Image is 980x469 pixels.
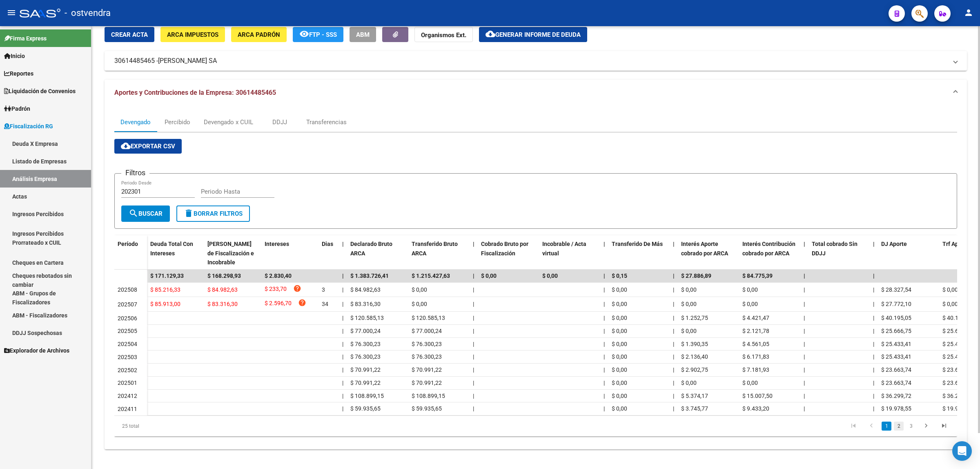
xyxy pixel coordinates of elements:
a: go to last page [936,422,952,431]
datatable-header-cell: Incobrable / Acta virtual [539,235,600,271]
span: Crear Acta [111,31,148,38]
span: | [673,353,674,360]
span: $ 168.298,93 [207,272,241,279]
div: Percibido [165,118,190,127]
span: $ 40.195,05 [881,315,911,321]
span: $ 70.991,22 [412,380,442,386]
span: | [604,393,605,399]
span: 202505 [118,328,137,334]
div: Devengado x CUIL [204,118,253,127]
mat-expansion-panel-header: Aportes y Contribuciones de la Empresa: 30614485465 [105,80,967,106]
span: | [342,405,343,412]
span: $ 19.978,55 [942,405,973,412]
span: $ 2.830,40 [265,272,292,279]
span: | [873,380,874,386]
a: go to first page [846,422,861,431]
span: $ 0,00 [612,353,627,360]
span: DJ Aporte [881,241,907,247]
span: $ 0,00 [612,328,627,334]
span: $ 0,00 [681,328,697,334]
span: $ 70.991,22 [412,366,442,373]
span: Trf Aporte [942,241,969,247]
span: $ 83.316,30 [350,301,381,307]
span: | [804,393,805,399]
datatable-header-cell: Deuda Bruta Neto de Fiscalización e Incobrable [204,235,261,271]
span: | [673,341,674,347]
span: $ 59.935,65 [350,405,381,412]
span: | [342,272,344,279]
span: | [604,405,605,412]
li: page 3 [905,419,917,433]
span: | [804,315,805,321]
span: $ 171.129,33 [150,272,184,279]
span: Aportes y Contribuciones de la Empresa: 30614485465 [114,89,276,96]
span: | [873,301,874,307]
span: FTP - SSS [309,31,337,38]
datatable-header-cell: | [600,235,608,271]
span: Reportes [4,69,33,78]
span: | [604,315,605,321]
span: $ 25.666,75 [942,328,973,334]
span: | [473,393,474,399]
span: $ 0,00 [612,380,627,386]
span: $ 4.561,05 [742,341,769,347]
span: | [473,301,474,307]
span: Exportar CSV [121,143,175,150]
span: $ 233,70 [265,284,287,295]
span: | [473,405,474,412]
span: Interés Aporte cobrado por ARCA [681,241,728,257]
datatable-header-cell: Dias [318,235,339,271]
button: ARCA Padrón [231,27,287,42]
span: 202504 [118,341,137,347]
strong: Organismos Ext. [421,31,466,39]
span: $ 25.433,41 [881,341,911,347]
span: | [604,286,605,293]
span: | [342,241,344,247]
datatable-header-cell: Transferido Bruto ARCA [408,235,470,271]
button: Buscar [121,205,170,222]
mat-icon: delete [184,208,194,218]
span: $ 36.299,72 [942,393,973,399]
datatable-header-cell: Deuda Total Con Intereses [147,235,204,271]
span: $ 70.991,22 [350,366,381,373]
span: Dias [322,241,333,247]
span: | [673,366,674,373]
span: | [473,328,474,334]
i: help [293,284,301,293]
span: $ 83.316,30 [207,301,238,307]
span: $ 23.663,74 [942,380,973,386]
span: $ 0,00 [412,286,427,293]
span: 202502 [118,367,137,373]
span: | [673,286,674,293]
span: Explorador de Archivos [4,346,69,355]
span: $ 77.000,24 [350,328,381,334]
span: | [873,241,875,247]
span: [PERSON_NAME] SA [158,56,217,65]
span: $ 0,00 [742,286,758,293]
span: $ 70.991,22 [350,380,381,386]
span: $ 0,00 [942,301,958,307]
span: Interés Contribución cobrado por ARCA [742,241,795,257]
span: | [673,393,674,399]
span: $ 2.596,70 [265,299,292,310]
span: - ostvendra [65,4,111,22]
span: Intereses [265,241,289,247]
a: 2 [894,422,904,431]
span: $ 0,00 [412,301,427,307]
span: Transferido Bruto ARCA [412,241,458,257]
span: $ 0,00 [612,393,627,399]
span: $ 76.300,23 [412,353,442,360]
span: $ 108.899,15 [412,393,445,399]
span: Borrar Filtros [184,210,243,217]
datatable-header-cell: Transferido De Más [608,235,670,271]
h3: Filtros [121,167,149,179]
span: ARCA Impuestos [167,31,218,38]
button: Generar informe de deuda [479,27,587,42]
span: $ 84.982,63 [207,286,238,293]
span: $ 84.982,63 [350,286,381,293]
mat-icon: search [129,208,138,218]
span: $ 76.300,23 [350,341,381,347]
span: 3 [322,286,325,293]
mat-expansion-panel-header: 30614485465 -[PERSON_NAME] SA [105,51,967,71]
div: Devengado [120,118,151,127]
